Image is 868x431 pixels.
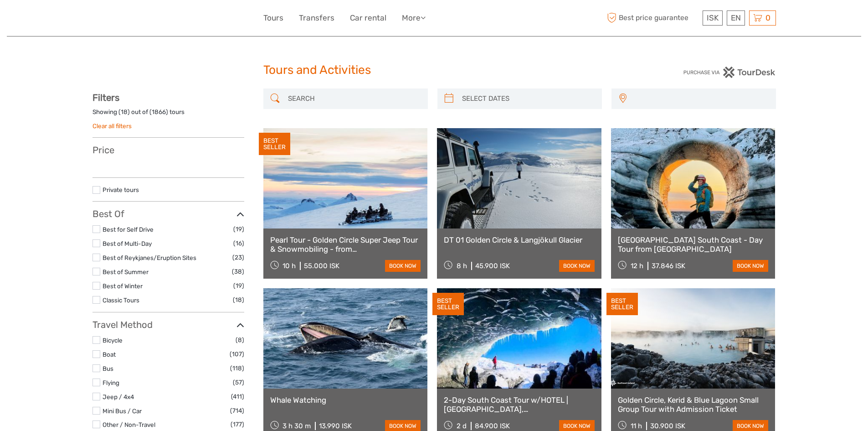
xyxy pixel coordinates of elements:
[683,67,776,78] img: PurchaseViaTourDesk.png
[92,319,244,330] h3: Travel Method
[319,422,352,430] div: 13.990 ISK
[605,10,700,26] span: Best price guarantee
[232,266,244,277] span: (38)
[475,262,510,270] div: 45.900 ISK
[350,11,386,25] a: Car rental
[230,405,244,416] span: (714)
[103,351,116,358] a: Boat
[299,11,334,25] a: Transfers
[233,280,244,291] span: (19)
[231,391,244,402] span: (411)
[444,395,595,414] a: 2-Day South Coast Tour w/HOTEL | [GEOGRAPHIC_DATA], [GEOGRAPHIC_DATA], [GEOGRAPHIC_DATA] & Waterf...
[233,224,244,234] span: (19)
[231,419,244,430] span: (177)
[103,268,149,275] a: Best of Summer
[475,422,510,430] div: 84.900 ISK
[232,252,244,263] span: (23)
[432,293,464,316] div: BEST SELLER
[304,262,339,270] div: 55.000 ISK
[233,377,244,388] span: (57)
[606,293,638,316] div: BEST SELLER
[631,262,643,270] span: 12 h
[103,254,196,261] a: Best of Reykjanes/Eruption Sites
[103,226,154,233] a: Best for Self Drive
[263,11,283,25] a: Tours
[764,13,772,22] span: 0
[263,63,605,78] h1: Tours and Activities
[727,10,745,26] div: EN
[284,91,423,107] input: SEARCH
[230,363,244,374] span: (118)
[103,393,134,400] a: Jeep / 4x4
[152,108,166,116] label: 1866
[402,11,426,25] a: More
[652,262,685,270] div: 37.846 ISK
[631,422,642,430] span: 11 h
[618,395,769,414] a: Golden Circle, Kerid & Blue Lagoon Small Group Tour with Admission Ticket
[650,422,685,430] div: 30.900 ISK
[103,379,119,386] a: Flying
[559,260,595,272] a: book now
[707,13,719,22] span: ISK
[270,235,421,254] a: Pearl Tour - Golden Circle Super Jeep Tour & Snowmobiling - from [GEOGRAPHIC_DATA]
[103,407,142,415] a: Mini Bus / Car
[92,108,244,122] div: Showing ( ) out of ( ) tours
[103,365,113,372] a: Bus
[282,422,311,430] span: 3 h 30 m
[92,208,244,219] h3: Best Of
[259,133,290,156] div: BEST SELLER
[282,262,296,270] span: 10 h
[103,296,139,304] a: Classic Tours
[233,295,244,305] span: (18)
[618,235,769,254] a: [GEOGRAPHIC_DATA] South Coast - Day Tour from [GEOGRAPHIC_DATA]
[92,122,132,130] a: Clear all filters
[733,260,768,272] a: book now
[457,262,467,270] span: 8 h
[103,240,152,247] a: Best of Multi-Day
[236,335,244,345] span: (8)
[385,260,421,272] a: book now
[121,108,128,116] label: 18
[103,186,139,193] a: Private tours
[233,238,244,249] span: (16)
[92,145,244,156] h3: Price
[103,421,155,428] a: Other / Non-Travel
[444,235,595,244] a: DT 01 Golden Circle & Langjökull Glacier
[457,422,467,430] span: 2 d
[230,349,244,359] span: (107)
[458,91,597,107] input: SELECT DATES
[103,337,123,344] a: Bicycle
[270,395,421,405] a: Whale Watching
[103,282,143,290] a: Best of Winter
[92,92,119,103] strong: Filters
